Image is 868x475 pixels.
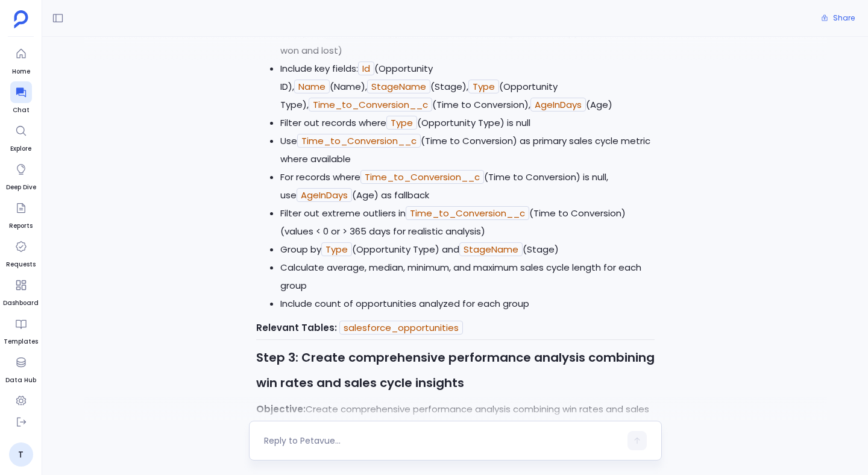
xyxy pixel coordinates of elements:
[3,274,39,308] a: Dashboard
[10,67,32,77] span: Home
[833,13,855,23] span: Share
[7,390,35,424] a: Settings
[6,159,36,192] a: Deep Dive
[9,221,33,231] span: Reports
[386,116,417,130] code: Type
[4,337,38,347] span: Templates
[256,321,337,334] strong: Relevant Tables:
[10,43,32,77] a: Home
[321,242,352,256] code: Type
[5,351,36,385] a: Data Hub
[6,236,36,269] a: Requests
[10,144,32,154] span: Explore
[5,376,36,385] span: Data Hub
[280,114,655,132] li: Filter out records where (Opportunity Type) is null
[9,197,33,231] a: Reports
[3,298,39,308] span: Dashboard
[280,168,655,204] li: For records where (Time to Conversion) is null, use (Age) as fallback
[309,98,432,112] code: Time_to_Conversion__c
[4,313,38,347] a: Templates
[10,120,32,154] a: Explore
[280,295,655,313] li: Include count of opportunities analyzed for each group
[367,80,430,93] code: StageName
[280,241,655,259] li: Group by (Opportunity Type) and (Stage)
[360,170,484,184] code: Time_to_Conversion__c
[9,442,33,467] a: T
[294,80,330,93] code: Name
[406,206,529,220] code: Time_to_Conversion__c
[256,345,655,395] h3: Step 3: Create comprehensive performance analysis combining win rates and sales cycle insights
[10,81,32,115] a: Chat
[297,134,421,148] code: Time_to_Conversion__c
[339,321,463,335] code: salesforce_opportunities
[280,259,655,295] li: Calculate average, median, minimum, and maximum sales cycle length for each group
[358,61,374,75] code: Id
[280,204,655,241] li: Filter out extreme outliers in (Time to Conversion) (values < 0 or > 365 days for realistic analy...
[6,183,36,192] span: Deep Dive
[468,80,499,93] code: Type
[280,60,655,114] li: Include key fields: (Opportunity ID), (Name), (Stage), (Opportunity Type), (Time to Conversion), ...
[530,98,586,112] code: AgeInDays
[14,10,28,28] img: petavue logo
[6,260,36,269] span: Requests
[459,242,523,256] code: StageName
[10,105,32,115] span: Chat
[280,132,655,168] li: Use (Time to Conversion) as primary sales cycle metric where available
[814,10,862,27] button: Share
[297,188,352,202] code: AgeInDays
